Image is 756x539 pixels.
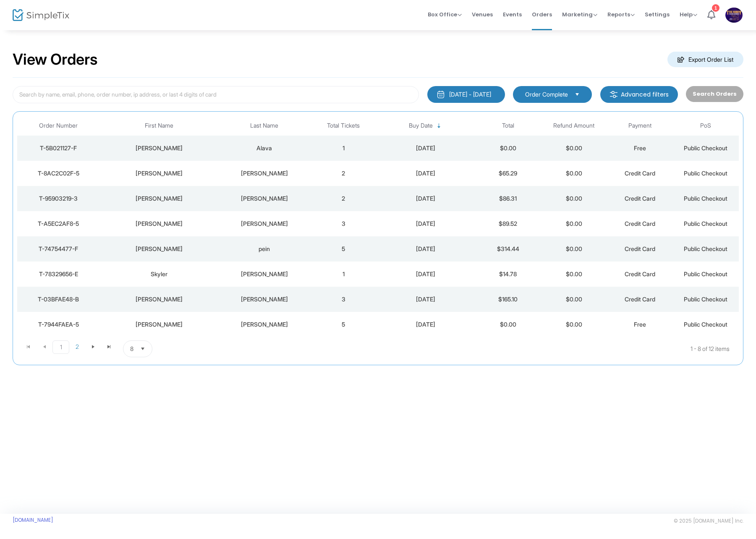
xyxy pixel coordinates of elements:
[503,4,522,25] span: Events
[220,295,309,304] div: Gelinas
[600,86,678,103] m-button: Advanced filters
[475,161,541,186] td: $65.29
[311,211,377,236] td: 3
[684,144,727,152] span: Public Checkout
[684,270,727,277] span: Public Checkout
[610,90,618,99] img: filter
[13,86,419,103] input: Search by name, email, phone, order number, ip address, or last 4 digits of card
[475,211,541,236] td: $89.52
[449,90,491,99] div: [DATE] - [DATE]
[101,340,117,353] span: Go to the last page
[102,245,216,253] div: joseph
[684,170,727,177] span: Public Checkout
[475,312,541,337] td: $0.00
[541,116,607,136] th: Refund Amount
[102,220,216,228] div: Paul
[541,236,607,262] td: $0.00
[220,245,309,253] div: pein
[106,343,112,350] span: Go to the last page
[19,144,97,152] div: T-5B021127-F
[684,296,727,303] span: Public Checkout
[541,312,607,337] td: $0.00
[625,270,655,277] span: Credit Card
[311,262,377,287] td: 1
[311,136,377,161] td: 1
[220,169,309,178] div: Acosta
[562,10,597,18] span: Marketing
[236,340,730,357] kendo-pager-info: 1 - 8 of 12 items
[220,270,309,278] div: Ortega
[19,320,97,329] div: T-7944FAEA-5
[625,296,655,303] span: Credit Card
[625,195,655,202] span: Credit Card
[379,144,473,152] div: 8/7/2025
[145,122,173,129] span: First Name
[532,4,552,25] span: Orders
[379,245,473,253] div: 8/7/2025
[684,195,727,202] span: Public Checkout
[19,295,97,304] div: T-03BFAE48-B
[634,144,646,152] span: Free
[102,169,216,178] div: Alex
[311,287,377,312] td: 3
[700,122,711,129] span: PoS
[311,116,377,136] th: Total Tickets
[607,10,635,18] span: Reports
[19,169,97,178] div: T-8AC2C02F-5
[667,52,743,67] m-button: Export Order List
[379,320,473,329] div: 8/7/2025
[102,320,216,329] div: Oliver
[137,341,149,357] button: Select
[541,136,607,161] td: $0.00
[19,245,97,253] div: T-74754477-F
[541,186,607,211] td: $0.00
[634,321,646,328] span: Free
[220,144,309,152] div: Alava
[684,245,727,252] span: Public Checkout
[220,320,309,329] div: Fernandez
[409,122,433,129] span: Buy Date
[19,220,97,228] div: T-A5EC2AF8-5
[475,136,541,161] td: $0.00
[13,50,98,69] h2: View Orders
[102,194,216,203] div: Brent
[684,321,727,328] span: Public Checkout
[220,194,309,203] div: Ferguson
[379,270,473,278] div: 8/7/2025
[250,122,278,129] span: Last Name
[69,340,85,353] span: Page 2
[625,245,655,252] span: Credit Card
[220,220,309,228] div: Connors
[525,90,568,99] span: Order Complete
[13,517,53,523] a: [DOMAIN_NAME]
[52,340,69,354] span: Page 1
[436,123,442,129] span: Sortable
[475,287,541,312] td: $165.10
[102,295,216,304] div: Dominic
[571,90,583,99] button: Select
[379,295,473,304] div: 8/7/2025
[428,10,462,18] span: Box Office
[102,144,216,152] div: Luis
[437,90,445,99] img: monthly
[645,4,670,25] span: Settings
[472,4,493,25] span: Venues
[674,518,743,524] span: © 2025 [DOMAIN_NAME] Inc.
[712,4,719,12] div: 1
[625,220,655,227] span: Credit Card
[19,194,97,203] div: T-95903219-3
[311,161,377,186] td: 2
[680,10,697,18] span: Help
[102,270,216,278] div: Skyler
[311,236,377,262] td: 5
[90,343,97,350] span: Go to the next page
[475,186,541,211] td: $86.31
[39,122,78,129] span: Order Number
[541,161,607,186] td: $0.00
[541,262,607,287] td: $0.00
[427,86,505,103] button: [DATE] - [DATE]
[130,345,133,353] span: 8
[17,116,739,337] div: Data table
[628,122,651,129] span: Payment
[19,270,97,278] div: T-78329656-E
